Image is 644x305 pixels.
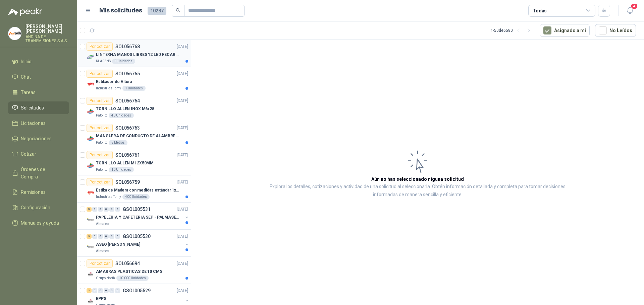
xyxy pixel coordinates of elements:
[98,288,103,293] div: 0
[115,288,120,293] div: 0
[87,151,113,159] div: Por cotizar
[115,153,140,157] p: SOL056761
[21,73,31,81] span: Chat
[87,232,190,254] a: 3 0 0 0 0 0 GSOL005530[DATE] Company LogoASEO [PERSON_NAME]Almatec
[122,194,150,200] div: 400 Unidades
[96,79,132,85] p: Estibador de Altura
[21,204,50,211] span: Configuración
[115,207,120,212] div: 0
[115,98,140,103] p: SOL056764
[109,207,114,212] div: 0
[104,207,109,212] div: 0
[96,167,107,172] p: Patojito
[21,104,44,111] span: Solicitudes
[87,259,113,268] div: Por cotizar
[77,67,191,94] a: Por cotizarSOL056765[DATE] Company LogoEstibador de AlturaIndustrias Tomy1 Unidades
[21,89,36,96] span: Tareas
[96,248,109,254] p: Almatec
[123,207,151,212] p: GSOL005531
[77,148,191,175] a: Por cotizarSOL056761[DATE] Company LogoTORNILLO ALLEN M12X50MMPatojito10 Unidades
[21,135,52,142] span: Negociaciones
[96,113,107,118] p: Patojito
[491,25,534,36] div: 1 - 50 de 6580
[21,150,36,158] span: Cotizar
[109,288,114,293] div: 0
[115,234,120,239] div: 0
[115,71,140,76] p: SOL056765
[96,133,179,139] p: MANGUERA DE CONDUCTO DE ALAMBRE DE ACERO PU
[8,148,69,160] a: Cotizar
[21,188,46,196] span: Remisiones
[8,71,69,83] a: Chat
[87,189,95,197] img: Company Logo
[96,59,111,64] p: KLARENS
[87,288,92,293] div: 3
[148,7,166,15] span: 10287
[8,86,69,99] a: Tareas
[112,59,135,64] div: 1 Unidades
[87,205,190,227] a: 5 0 0 0 0 0 GSOL005531[DATE] Company LogoPAPELERIA Y CAFETERIA SEP - PALMASECAAlmatec
[8,201,69,214] a: Configuración
[115,261,140,266] p: SOL056694
[77,94,191,121] a: Por cotizarSOL056764[DATE] Company LogoTORNILLO ALLEN INOX M6x25Patojito40 Unidades
[258,183,577,199] p: Explora los detalles, cotizaciones y actividad de una solicitud al seleccionarla. Obtén informaci...
[87,178,113,186] div: Por cotizar
[77,257,191,284] a: Por cotizarSOL056694[DATE] Company LogoAMARRAS PLASTICAS DE 10 CMSGrupo North10.000 Unidades
[87,43,113,51] div: Por cotizar
[87,53,95,61] img: Company Logo
[87,162,95,170] img: Company Logo
[96,52,179,58] p: LINTERNA MANOS LIBRES 12 LED RECARGALE
[96,194,121,200] p: Industrias Tomy
[595,24,636,37] button: No Leídos
[177,260,188,267] p: [DATE]
[177,44,188,50] p: [DATE]
[99,6,142,15] h1: Mis solicitudes
[122,86,146,91] div: 1 Unidades
[96,86,121,91] p: Industrias Tomy
[98,207,103,212] div: 0
[96,187,179,194] p: Estiba de Madera con medidas estándar 1x120x15 de alto
[87,124,113,132] div: Por cotizar
[87,80,95,88] img: Company Logo
[624,5,636,17] button: 4
[115,44,140,49] p: SOL056768
[21,58,32,65] span: Inicio
[98,234,103,239] div: 0
[8,55,69,68] a: Inicio
[87,243,95,251] img: Company Logo
[96,214,179,221] p: PAPELERIA Y CAFETERIA SEP - PALMASECA
[177,152,188,158] p: [DATE]
[177,206,188,213] p: [DATE]
[8,27,21,40] img: Company Logo
[87,97,113,105] div: Por cotizar
[8,163,69,183] a: Órdenes de Compra
[631,3,638,9] span: 4
[177,288,188,294] p: [DATE]
[96,276,115,281] p: Grupo North
[8,101,69,114] a: Solicitudes
[92,207,97,212] div: 0
[77,121,191,148] a: Por cotizarSOL056763[DATE] Company LogoMANGUERA DE CONDUCTO DE ALAMBRE DE ACERO PUPatojito5 Metros
[109,140,127,145] div: 5 Metros
[87,135,95,143] img: Company Logo
[96,140,107,145] p: Patojito
[87,270,95,278] img: Company Logo
[8,8,42,16] img: Logo peakr
[104,234,109,239] div: 0
[540,24,590,37] button: Asignado a mi
[96,241,140,248] p: ASEO [PERSON_NAME]
[116,276,149,281] div: 10.000 Unidades
[96,160,154,166] p: TORNILLO ALLEN M12X50MM
[177,125,188,131] p: [DATE]
[177,233,188,240] p: [DATE]
[96,269,162,275] p: AMARRAS PLASTICAS DE 10 CMS
[87,234,92,239] div: 3
[96,221,109,227] p: Almatec
[77,175,191,203] a: Por cotizarSOL056759[DATE] Company LogoEstiba de Madera con medidas estándar 1x120x15 de altoIndu...
[87,107,95,116] img: Company Logo
[123,234,151,239] p: GSOL005530
[21,166,63,180] span: Órdenes de Compra
[109,113,134,118] div: 40 Unidades
[8,217,69,229] a: Manuales y ayuda
[96,106,154,112] p: TORNILLO ALLEN INOX M6x25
